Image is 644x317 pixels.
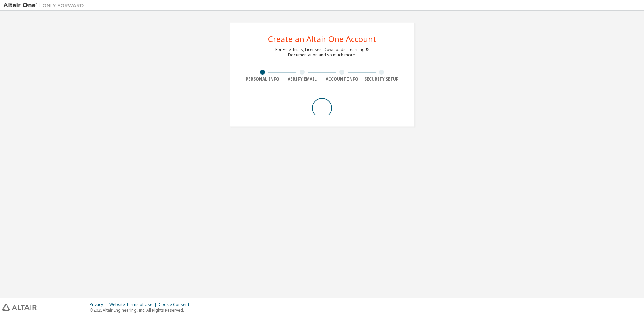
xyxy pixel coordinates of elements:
[268,35,376,43] div: Create an Altair One Account
[2,304,37,311] img: altair_logo.svg
[90,307,193,313] p: © 2025 Altair Engineering, Inc. All Rights Reserved.
[362,76,402,82] div: Security Setup
[322,76,362,82] div: Account Info
[159,302,193,307] div: Cookie Consent
[282,76,322,82] div: Verify Email
[90,302,109,307] div: Privacy
[275,47,369,58] div: For Free Trials, Licenses, Downloads, Learning & Documentation and so much more.
[109,302,159,307] div: Website Terms of Use
[243,76,282,82] div: Personal Info
[3,2,87,9] img: Altair One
